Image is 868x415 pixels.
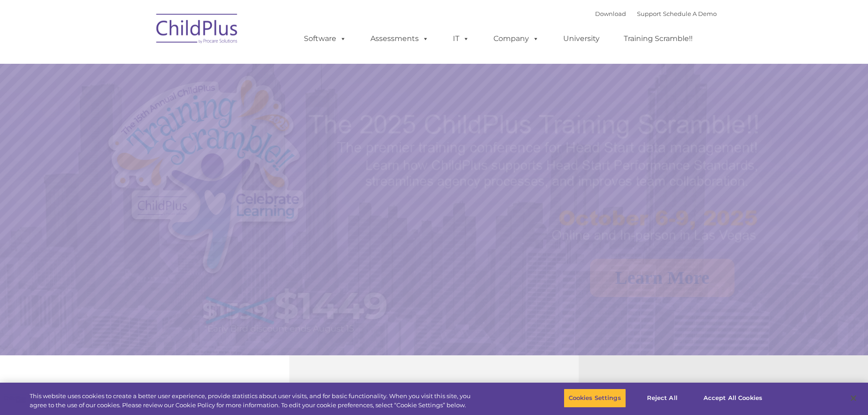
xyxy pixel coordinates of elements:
[595,10,626,17] a: Download
[361,30,438,48] a: Assessments
[615,30,702,48] a: Training Scramble!!
[30,392,478,410] div: This website uses cookies to create a better user experience, provide statistics about user visit...
[595,10,717,17] font: |
[663,10,717,17] a: Schedule A Demo
[699,389,767,408] button: Accept All Cookies
[152,7,243,53] img: ChildPlus by Procare Solutions
[554,30,609,48] a: University
[634,389,691,408] button: Reject All
[295,30,355,48] a: Software
[590,259,734,297] a: Learn More
[637,10,661,17] a: Support
[843,388,863,408] button: Close
[564,389,626,408] button: Cookies Settings
[444,30,478,48] a: IT
[484,30,548,48] a: Company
